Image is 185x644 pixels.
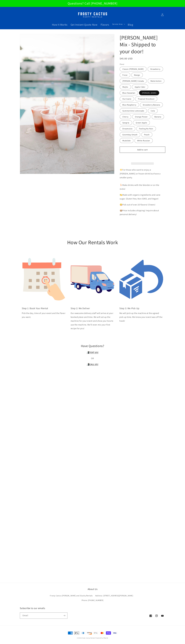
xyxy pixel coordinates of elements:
[95,593,133,598] a: Address: [STREET_ADDRESS][PERSON_NAME]
[120,108,147,113] label: Summertime Lemonade
[152,114,164,119] label: Banana
[136,126,156,131] label: Feeling No Pain
[148,67,163,71] label: Strawberry
[99,21,111,28] a: Flavors
[148,108,158,113] label: Cola
[131,73,143,77] label: Mango
[126,21,135,28] a: Blog
[119,311,163,323] p: We will pick up the machine at the agreed pick up time. We know your event was off the hook!
[77,637,95,639] small: © 2025,
[95,637,108,639] a: Powered by Shopify
[41,239,144,246] h2: How Our Rentals Work
[22,311,66,319] p: Pick the day, time of your event and the flavor you want.
[120,147,165,153] button: Add to cart
[22,306,48,310] a: Step 1: Book Your Rental
[135,96,157,101] label: Tropical Knockout
[120,114,131,119] label: Cherry
[111,21,126,27] summary: Service Area
[140,102,163,107] label: Strawberry Banana
[112,23,123,25] span: Service Area
[61,612,67,619] button: Subscribe
[128,23,133,26] span: Blog
[120,126,135,131] label: Dreamsicle
[50,21,69,28] a: How It Works
[120,91,138,95] label: Blue Hawaiian
[87,363,98,366] a: 📲CALL US!
[69,21,99,28] a: Get Instant Quote Now
[71,23,97,26] span: Get Instant Quote Now
[120,57,133,60] span: $45.00 USD
[120,102,139,107] label: Blue Raspberry
[120,154,165,160] div: Book My Rental Now
[101,23,109,26] span: Flavors
[120,138,133,143] label: Mudslide
[76,11,109,19] img: Margarita Machine Rental in Scottsdale, Phoenix, Tempe, Chandler, Gilbert, Mesa and Maricopa
[139,91,159,95] label: [PERSON_NAME]
[132,114,150,119] label: Orange Power
[71,311,114,330] p: Our awesome delivery staff will arrive at your booked place and time. We will set up the machine ...
[52,23,67,26] span: How It Works
[20,607,93,610] h2: Subscribe to our emails
[120,209,165,216] p: 📦Price includes shipping! Inquire about personal delivery!
[120,34,165,55] h1: [PERSON_NAME] Mix - Shipped to your door!
[20,34,114,174] media-gallery: Gallery Viewer
[89,351,98,354] strong: TEXT US!
[50,594,93,598] a: Frosty Cactus [PERSON_NAME] and Slushy Rentals
[89,363,98,366] strong: CALL US!
[120,63,125,66] legend: Flavor
[71,306,90,310] a: Step 2: We Deliver
[120,73,130,77] label: Frose
[141,132,152,137] label: Peach
[120,79,147,83] label: [PERSON_NAME] Colada
[119,306,139,310] a: Step 3: We Pick Up
[41,357,144,360] p: OR
[133,120,150,125] label: Green Apple
[82,637,95,639] a: Frosty Cactus Rentals
[120,67,147,71] label: Classic [PERSON_NAME]
[41,344,144,348] h2: Have Questions?
[120,132,140,137] label: Goombay Smash
[120,85,131,89] label: Mojito
[82,598,104,603] a: Phone: [PHONE_NUMBER]
[120,203,165,207] p: 😋Pick out of over 20 flavors! Cheers!
[20,613,67,619] input: Email
[42,588,143,591] h2: About Us
[148,79,164,83] label: Watermelon
[134,138,153,143] label: White Russian
[120,168,165,191] p: ☀️For those who want to enjoy a [PERSON_NAME] or frozen drink but have a smaller party. 🍹Make dri...
[87,351,98,354] a: 📲TEXT US!
[120,120,132,125] label: Sangria
[120,193,165,201] p: 🍋Made with organic ingredients and cane sugar. Gluten free, Non-GMO, and Vegan!
[120,96,134,101] label: Hurricane
[132,85,148,89] label: Apple Cider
